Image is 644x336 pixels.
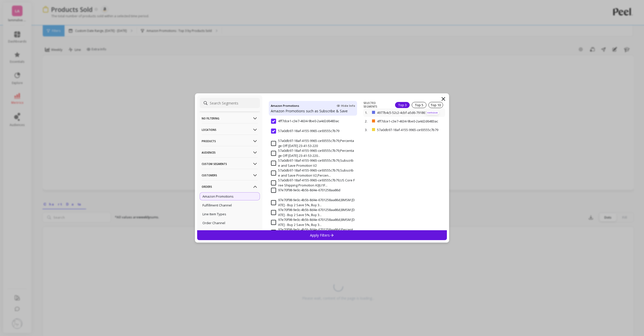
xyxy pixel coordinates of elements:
[271,188,340,193] span: 97e70f98-9e0c-4b5b-8d4e-6701258aa86d
[271,227,355,237] span: 97e70f98-9e0c-4b5b-8d4e-6701258aa86d,Percentage Off 2025/04/03 3-6-27-392
[271,178,355,188] span: 57a0db97-18af-4155-9965-ce93555c7b79,US Core Free Shipping Promotion A3JU1FCINF5SD0
[271,217,355,227] span: 97e70f98-9e0c-4b5b-8d4e-6701258aa86d,BMSM April 2025 - Buy 2 Save 5%, Buy 3 Save 15%,US Core Free...
[202,194,234,199] p: Amazon Promotions
[377,128,441,132] p: 57a0db97-18af-4155-9965-ce93555c7b79
[365,128,370,132] p: 3.
[271,129,339,134] span: 57a0db97-18af-4155-9965-ce93555c7b79
[202,229,230,234] p: Ship Service Level
[202,212,226,216] p: Line Item Types
[412,102,426,108] div: Top 5
[271,103,299,109] h4: Amazon Promotions
[271,168,355,178] span: 57a0db97-18af-4155-9965-ce93555c7b79,Subscribe and Save Promotion V2,Percentage Off 2025/06/26 23...
[426,111,439,115] p: remove
[365,110,370,115] p: 1.
[202,123,258,136] p: Locations
[202,135,258,148] p: Products
[202,169,258,182] p: Customers
[310,233,334,238] p: Apply Filters
[395,102,410,108] div: Top 3
[271,119,339,124] span: 4ff7dce1-c3e7-4634-9be0-2a4d2d6483ac
[202,157,258,170] p: Custom Segments
[271,158,355,168] span: 57a0db97-18af-4155-9965-ce93555c7b79,Subscribe and Save Promotion V2
[200,98,260,108] input: Search Segments
[428,102,443,108] div: Top 10
[271,109,355,114] p: Amazon Promotions such as Subscribe & Save
[202,146,258,159] p: Audiences
[337,104,355,108] span: Hide Info
[271,138,355,148] span: 57a0db97-18af-4155-9965-ce93555c7b79,Percentage Off 2025/06/26 23-41-53-220
[202,112,258,125] p: No filtering
[202,180,258,193] p: Orders
[271,198,355,207] span: 97e70f98-9e0c-4b5b-8d4e-6701258aa86d,BMSM April 2025 - Buy 2 Save 5%, Buy 3 Save 15%
[271,148,355,158] span: 57a0db97-18af-4155-9965-ce93555c7b79,Percentage Off 2025/06/26 23-41-53-220,Subscribe and Save Pr...
[377,110,441,115] p: 4977b4c5-52c2-4cbf-a5d6-791861165bb0
[377,119,441,123] p: 4ff7dce1-c3e7-4634-9be0-2a4d2d6483ac
[365,119,370,123] p: 2.
[271,207,355,217] span: 97e70f98-9e0c-4b5b-8d4e-6701258aa86d,BMSM April 2025 - Buy 2 Save 5%, Buy 3 Save 15%,Subscribe an...
[202,203,232,207] p: Fulfillment Channel
[202,221,225,225] p: Order Channel
[363,101,389,108] p: SELECTED SEGMENTS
